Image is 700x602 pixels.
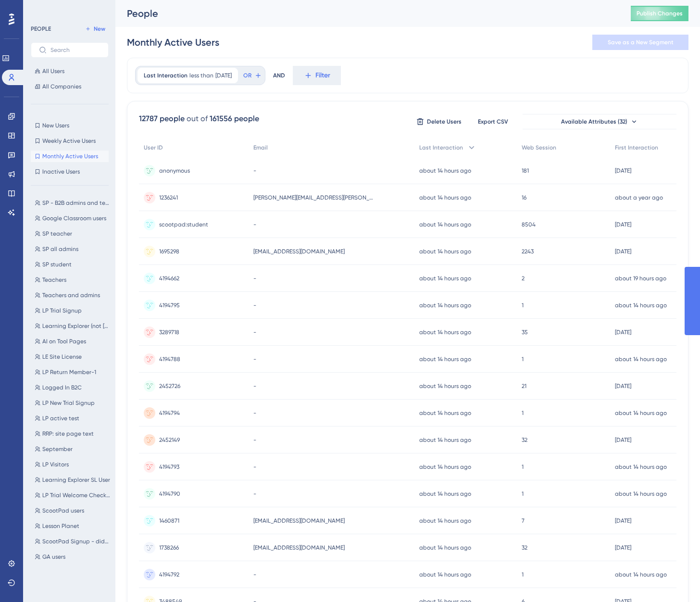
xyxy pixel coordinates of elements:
[159,517,179,525] span: 1460871
[31,120,109,131] button: New Users
[159,301,180,309] span: 4194795
[31,243,114,255] button: SP all admins
[42,307,82,314] span: LP Trial Signup
[42,137,96,145] span: Weekly Active Users
[42,230,72,238] span: SP teacher
[427,118,462,125] span: Delete Users
[127,7,607,20] div: People
[31,289,114,301] button: Teachers and admins
[253,194,374,201] span: [PERSON_NAME][EMAIL_ADDRESS][PERSON_NAME][DOMAIN_NAME]
[42,122,69,129] span: New Users
[415,114,463,129] button: Delete Users
[42,291,100,299] span: Teachers and admins
[42,214,106,222] span: Google Classroom users
[42,414,79,422] span: LP active test
[31,551,114,563] button: GA users
[31,65,109,77] button: All Users
[42,507,84,514] span: ScootPad users
[127,36,219,49] div: Monthly Active Users
[253,517,345,525] span: [EMAIL_ADDRESS][DOMAIN_NAME]
[42,353,82,361] span: LE Site License
[615,167,631,174] time: [DATE]
[159,167,190,175] span: anonymous
[31,366,114,378] button: LP Return Member-1
[31,520,114,532] button: Lesson Planet
[253,328,256,336] span: -
[31,536,114,547] button: ScootPad Signup - didn't finish
[42,491,111,499] span: LP Trial Welcome Checklist: Active Trial User
[31,259,114,270] button: SP student
[42,445,73,453] span: September
[31,135,109,147] button: Weekly Active Users
[615,275,666,282] time: about 19 hours ago
[187,113,208,125] div: out of
[273,66,285,85] div: AND
[419,194,471,201] time: about 14 hours ago
[419,383,471,389] time: about 14 hours ago
[31,351,114,363] button: LE Site License
[159,355,180,363] span: 4194788
[144,72,187,79] span: Last Interaction
[42,322,111,330] span: Learning Explorer (not [PERSON_NAME])
[419,221,471,228] time: about 14 hours ago
[50,47,100,53] input: Search
[159,382,180,390] span: 2452726
[419,275,471,282] time: about 14 hours ago
[159,275,179,282] span: 4194662
[522,144,556,151] span: Web Session
[253,409,256,417] span: -
[243,72,251,79] span: OR
[31,166,109,177] button: Inactive Users
[253,144,268,151] span: Email
[522,490,524,498] span: 1
[615,517,631,524] time: [DATE]
[159,436,180,444] span: 2452149
[31,320,114,332] button: Learning Explorer (not [PERSON_NAME])
[522,544,527,552] span: 32
[42,399,95,407] span: LP New Trial Signup
[522,436,527,444] span: 32
[159,463,179,471] span: 4194793
[293,66,341,85] button: Filter
[42,430,94,438] span: RRP: site page text
[139,113,185,125] div: 12787 people
[31,336,114,347] button: AI on Tool Pages
[253,490,256,498] span: -
[31,81,109,92] button: All Companies
[31,197,114,209] button: SP - B2B admins and teachers
[419,437,471,443] time: about 14 hours ago
[31,382,114,393] button: Logged In B2C
[315,70,330,81] span: Filter
[478,118,508,125] span: Export CSV
[419,167,471,174] time: about 14 hours ago
[42,538,111,545] span: ScootPad Signup - didn't finish
[42,67,64,75] span: All Users
[522,167,529,175] span: 181
[31,428,114,439] button: RRP: site page text
[42,276,66,284] span: Teachers
[42,338,86,345] span: AI on Tool Pages
[522,328,528,336] span: 35
[42,261,72,268] span: SP student
[159,194,178,201] span: 1236241
[42,553,65,561] span: GA users
[253,167,256,175] span: -
[419,356,471,363] time: about 14 hours ago
[31,397,114,409] button: LP New Trial Signup
[419,544,471,551] time: about 14 hours ago
[615,544,631,551] time: [DATE]
[522,221,536,228] span: 8504
[159,544,179,552] span: 1738266
[615,410,667,416] time: about 14 hours ago
[419,490,471,497] time: about 14 hours ago
[144,144,163,151] span: User ID
[31,474,114,486] button: Learning Explorer SL User
[615,302,667,309] time: about 14 hours ago
[253,436,256,444] span: -
[522,248,534,255] span: 2243
[253,355,256,363] span: -
[522,409,524,417] span: 1
[42,152,98,160] span: Monthly Active Users
[608,38,674,46] span: Save as a New Segment
[523,114,676,129] button: Available Attributes (32)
